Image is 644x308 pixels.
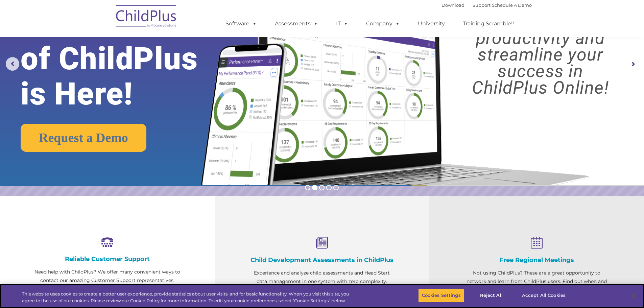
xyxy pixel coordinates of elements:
[248,256,396,264] h4: Child Development Assessments in ChildPlus
[473,2,491,8] a: Support
[22,291,354,304] div: This website uses cookies to create a better user experience, provide statistics about user visit...
[456,17,521,30] a: Training Scramble!!
[268,17,325,30] a: Assessments
[113,0,180,34] img: ChildPlus by Procare Solutions
[34,268,181,293] p: Need help with ChildPlus? We offer many convenient ways to contact our amazing Customer Support r...
[463,256,610,264] h4: Free Regional Meetings
[418,288,464,303] button: Cookies Settings
[359,17,407,30] a: Company
[34,255,181,263] h4: Reliable Customer Support
[442,2,532,8] font: |
[94,45,115,50] span: Last name
[94,72,123,77] span: Phone number
[626,288,641,303] button: Close
[248,269,396,294] p: Experience and analyze child assessments and Head Start data management in one system with zero c...
[463,269,610,294] p: Not using ChildPlus? These are a great opportunity to network and learn from ChildPlus users. Fin...
[21,6,226,112] rs-layer: The Future of ChildPlus is Here!
[518,288,569,303] button: Accept All Cookies
[470,288,512,303] button: Reject All
[445,13,636,96] rs-layer: Boost your productivity and streamline your success in ChildPlus Online!
[492,2,532,8] a: Schedule A Demo
[411,17,452,30] a: University
[219,17,264,30] a: Software
[442,2,464,8] a: Download
[329,17,355,30] a: IT
[21,124,146,152] a: Request a Demo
